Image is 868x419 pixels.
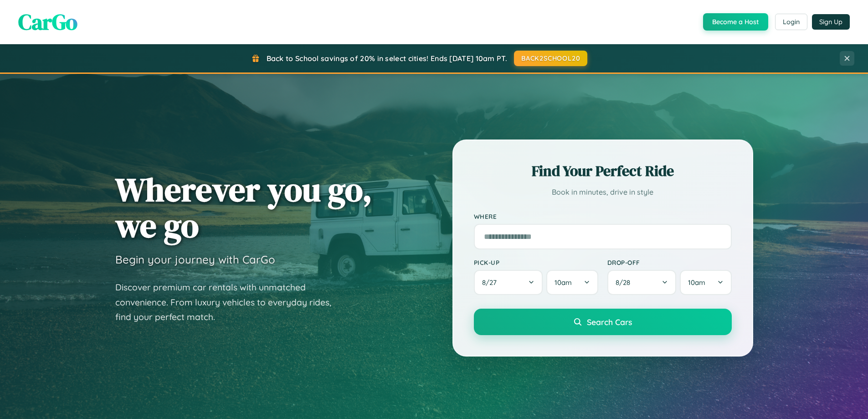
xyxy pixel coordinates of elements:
h3: Begin your journey with CarGo [115,253,275,266]
h2: Find Your Perfect Ride [474,161,732,181]
button: 10am [546,270,598,295]
button: Login [775,14,807,30]
label: Where [474,212,732,220]
span: Back to School savings of 20% in select cities! Ends [DATE] 10am PT. [267,54,507,63]
button: Sign Up [812,14,850,30]
p: Book in minutes, drive in style [474,186,732,199]
p: Discover premium car rentals with unmatched convenience. From luxury vehicles to everyday rides, ... [115,280,343,325]
button: BACK2SCHOOL20 [514,51,587,66]
button: 10am [680,270,731,295]
button: 8/27 [474,270,543,295]
button: 8/28 [607,270,677,295]
label: Drop-off [607,259,732,266]
button: Search Cars [474,309,732,335]
button: Become a Host [703,13,768,31]
label: Pick-up [474,259,598,266]
span: 8 / 27 [482,278,501,287]
span: CarGo [18,7,77,37]
span: Search Cars [587,317,632,327]
h1: Wherever you go, we go [115,171,372,243]
span: 8 / 28 [616,278,635,287]
span: 10am [555,278,572,287]
span: 10am [688,278,705,287]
